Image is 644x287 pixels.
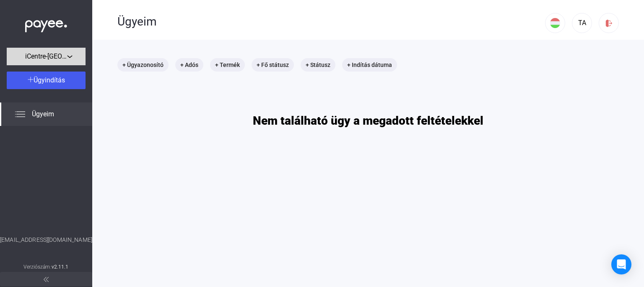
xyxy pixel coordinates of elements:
[253,113,483,128] h1: Nem található ügy a megadott feltételekkel
[7,72,86,89] button: Ügyindítás
[605,19,613,28] img: logout-red
[25,51,67,61] span: iCentre-[GEOGRAPHIC_DATA] Kft.
[44,277,49,282] img: arrow-double-left-grey.svg
[25,15,67,33] img: white-payee-white-dot.svg
[34,76,65,84] span: Ügyindítás
[599,13,619,33] button: logout-red
[342,58,397,72] mat-chip: + Indítás dátuma
[175,58,203,72] mat-chip: + Adós
[545,13,565,33] button: HU
[301,58,335,72] mat-chip: + Státusz
[52,264,69,270] strong: v2.11.1
[572,13,592,33] button: TA
[15,109,25,119] img: list.svg
[7,48,86,65] button: iCentre-[GEOGRAPHIC_DATA] Kft.
[575,18,589,28] div: TA
[210,58,245,72] mat-chip: + Termék
[117,15,545,29] div: Ügyeim
[28,77,34,82] img: plus-white.svg
[117,58,169,72] mat-chip: + Ügyazonosító
[611,254,631,274] div: Open Intercom Messenger
[32,109,54,119] span: Ügyeim
[550,18,560,28] img: HU
[252,58,294,72] mat-chip: + Fő státusz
